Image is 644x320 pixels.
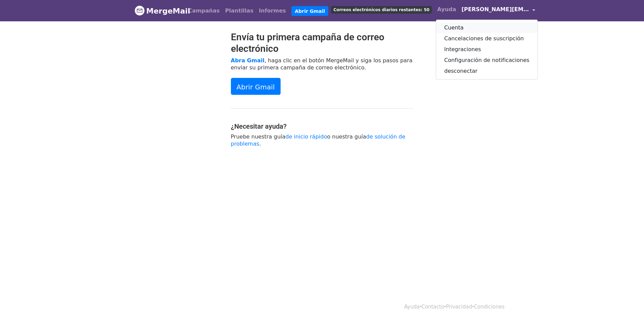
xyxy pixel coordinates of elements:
a: Ayuda [434,3,459,16]
font: · [444,304,446,310]
font: ¿Necesitar ayuda? [231,122,287,130]
a: Ayuda [404,304,420,310]
font: Correos electrónicos diarios restantes: 50 [333,7,429,12]
a: [PERSON_NAME][EMAIL_ADDRESS][DOMAIN_NAME] [459,3,538,19]
font: Cuenta [444,24,463,31]
font: Ayuda [437,6,456,13]
font: desconectar [444,68,477,74]
font: MergeMail [146,7,190,15]
a: Abrir Gmail [291,6,328,16]
a: de inicio rápido [285,133,327,140]
a: Plantillas [222,4,256,18]
font: Integraciones [444,46,481,52]
a: Cancelaciones de suscripción [436,33,538,44]
font: [PERSON_NAME][EMAIL_ADDRESS][DOMAIN_NAME] [461,6,617,13]
a: desconectar [436,66,538,77]
font: . [259,141,261,147]
iframe: Chat Widget [610,287,644,320]
a: Integraciones [436,44,538,55]
font: Pruebe nuestra guía [231,133,286,140]
font: Cancelaciones de suscripción [444,35,524,42]
a: de solución de problemas [231,133,406,147]
font: Plantillas [225,7,254,14]
font: Abrir Gmail [295,8,325,14]
font: Abrir Gmail [237,83,275,91]
a: Abra Gmail [231,57,265,64]
a: Informes [256,4,289,18]
font: Informes [259,7,286,14]
a: Condiciones [474,304,505,310]
div: Widget de chat [610,287,644,320]
a: Configuración de notificaciones [436,55,538,66]
font: Envía tu primera campaña de correo electrónico [231,31,384,54]
a: Contacto [422,304,445,310]
a: Abrir Gmail [231,78,281,95]
font: , haga clic en el botón MergeMail y siga los pasos para enviar su primera campaña de correo elect... [231,57,413,71]
a: Cuenta [436,22,538,33]
a: MergeMail [135,4,180,18]
font: · [472,304,474,310]
font: · [420,304,422,310]
a: Campañas [186,4,222,18]
img: Logotipo de MergeMail [135,5,145,16]
a: Privacidad [446,304,472,310]
font: Configuración de notificaciones [444,57,529,63]
a: Correos electrónicos diarios restantes: 50 [328,3,434,16]
div: [PERSON_NAME][EMAIL_ADDRESS][DOMAIN_NAME] [436,19,538,80]
font: o nuestra guía [327,133,366,140]
font: Campañas [188,7,220,14]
